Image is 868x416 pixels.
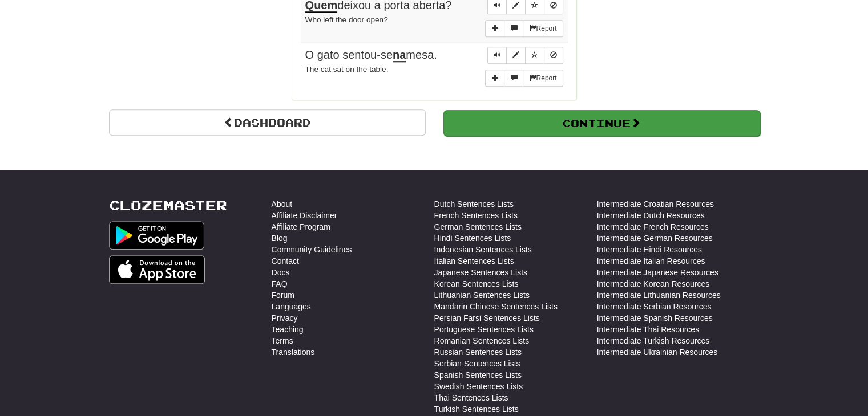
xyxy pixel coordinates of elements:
[305,15,388,24] small: Who left the door open?
[109,198,227,213] a: Clozemaster
[597,221,709,233] a: Intermediate French Resources
[487,47,563,64] div: Sentence controls
[272,221,330,233] a: Affiliate Program
[597,198,714,210] a: Intermediate Croatian Resources
[272,244,352,255] a: Community Guidelines
[272,267,290,278] a: Docs
[525,47,544,64] button: Toggle favorite
[272,289,294,301] a: Forum
[597,312,713,324] a: Intermediate Spanish Resources
[434,312,540,324] a: Persian Farsi Sentences Lists
[272,312,298,324] a: Privacy
[506,47,526,64] button: Edit sentence
[434,346,522,358] a: Russian Sentences Lists
[597,255,705,267] a: Intermediate Italian Resources
[434,358,520,369] a: Serbian Sentences Lists
[434,221,522,233] a: German Sentences Lists
[272,335,293,346] a: Terms
[305,48,437,62] span: O gato sentou-se mesa.
[597,301,712,312] a: Intermediate Serbian Resources
[597,278,710,289] a: Intermediate Korean Resources
[434,244,532,255] a: Indonesian Sentences Lists
[485,70,504,87] button: Add sentence to collection
[523,70,563,87] button: Report
[434,392,508,403] a: Thai Sentences Lists
[272,324,304,335] a: Teaching
[487,47,507,64] button: Play sentence audio
[485,70,563,87] div: More sentence controls
[434,381,523,392] a: Swedish Sentences Lists
[272,210,337,221] a: Affiliate Disclaimer
[485,20,563,37] div: More sentence controls
[434,335,530,346] a: Romanian Sentences Lists
[434,210,518,221] a: French Sentences Lists
[434,301,558,312] a: Mandarin Chinese Sentences Lists
[434,255,514,267] a: Italian Sentences Lists
[434,369,522,381] a: Spanish Sentences Lists
[109,221,205,250] img: Get it on Google Play
[272,278,288,289] a: FAQ
[272,198,293,210] a: About
[434,233,511,244] a: Hindi Sentences Lists
[597,289,721,301] a: Intermediate Lithuanian Resources
[434,289,530,301] a: Lithuanian Sentences Lists
[597,324,700,335] a: Intermediate Thai Resources
[597,335,710,346] a: Intermediate Turkish Resources
[434,278,519,289] a: Korean Sentences Lists
[523,20,563,37] button: Report
[109,255,205,284] img: Get it on App Store
[443,110,760,136] button: Continue
[109,109,426,136] a: Dashboard
[597,210,705,221] a: Intermediate Dutch Resources
[597,244,702,255] a: Intermediate Hindi Resources
[393,48,406,62] u: na
[434,403,519,415] a: Turkish Sentences Lists
[272,301,311,312] a: Languages
[597,267,718,278] a: Intermediate Japanese Resources
[544,47,563,64] button: Toggle ignore
[597,233,713,244] a: Intermediate German Resources
[434,198,514,210] a: Dutch Sentences Lists
[434,267,527,278] a: Japanese Sentences Lists
[597,346,718,358] a: Intermediate Ukrainian Resources
[272,255,299,267] a: Contact
[272,346,315,358] a: Translations
[434,324,534,335] a: Portuguese Sentences Lists
[305,65,389,74] small: The cat sat on the table.
[485,20,504,37] button: Add sentence to collection
[272,233,288,244] a: Blog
